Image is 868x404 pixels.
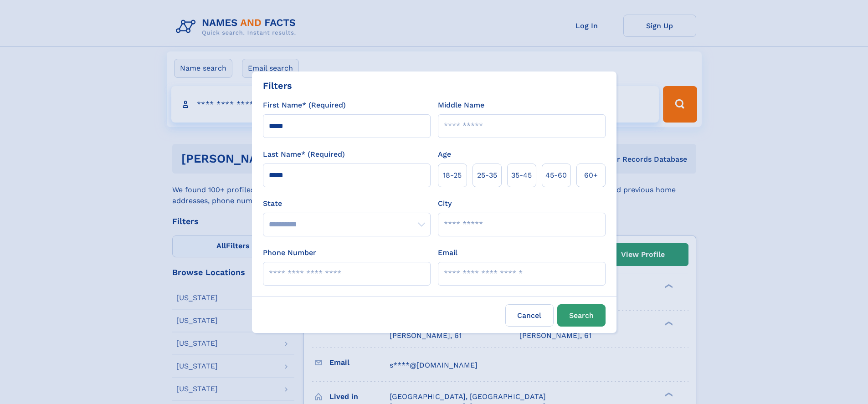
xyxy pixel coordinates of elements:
[263,247,316,258] label: Phone Number
[505,304,554,327] label: Cancel
[438,149,451,160] label: Age
[263,149,345,160] label: Last Name* (Required)
[263,198,431,209] label: State
[438,100,484,111] label: Middle Name
[438,247,457,258] label: Email
[443,170,462,181] span: 18‑25
[263,79,292,92] div: Filters
[584,170,598,181] span: 60+
[477,170,497,181] span: 25‑35
[438,198,452,209] label: City
[557,304,606,327] button: Search
[511,170,532,181] span: 35‑45
[263,100,346,111] label: First Name* (Required)
[545,170,567,181] span: 45‑60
